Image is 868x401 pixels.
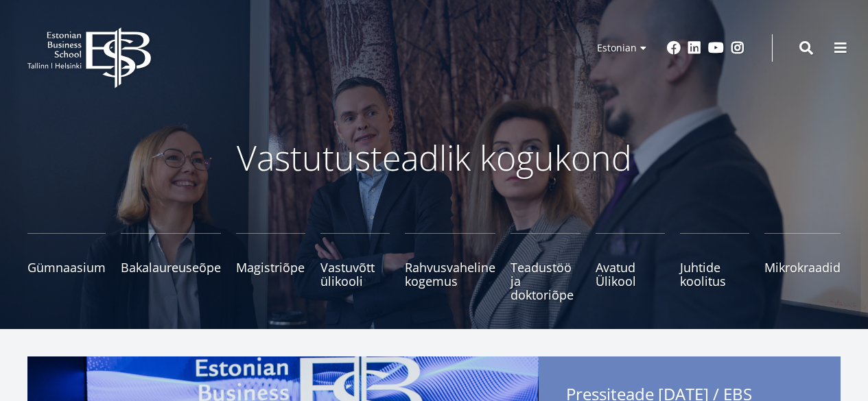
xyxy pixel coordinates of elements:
[236,233,305,302] a: Magistriõpe
[121,260,221,274] span: Bakalaureuseõpe
[27,233,106,302] a: Gümnaasium
[764,233,841,302] a: Mikrokraadid
[236,260,305,274] span: Magistriõpe
[405,260,495,288] span: Rahvusvaheline kogemus
[596,260,665,288] span: Avatud Ülikool
[121,233,221,302] a: Bakalaureuseõpe
[596,233,665,302] a: Avatud Ülikool
[667,41,681,55] a: Facebook
[680,233,749,302] a: Juhtide koolitus
[27,260,106,274] span: Gümnaasium
[688,41,701,55] a: Linkedin
[511,233,580,302] a: Teadustöö ja doktoriõpe
[731,41,744,55] a: Instagram
[320,233,390,302] a: Vastuvõtt ülikooli
[71,137,798,178] p: Vastutusteadlik kogukond
[320,260,390,288] span: Vastuvõtt ülikooli
[764,260,841,274] span: Mikrokraadid
[680,260,749,288] span: Juhtide koolitus
[405,233,495,302] a: Rahvusvaheline kogemus
[511,260,580,302] span: Teadustöö ja doktoriõpe
[708,41,724,55] a: Youtube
